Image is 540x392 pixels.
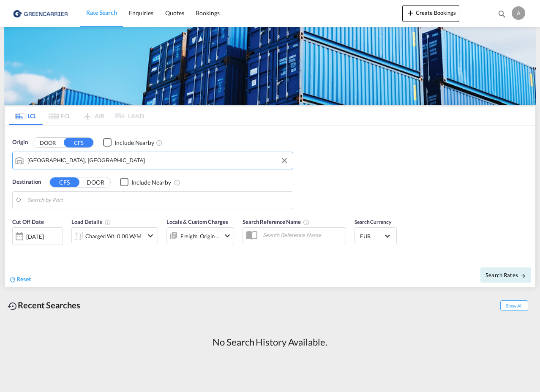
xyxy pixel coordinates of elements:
button: CFS [64,138,93,147]
md-input-container: Hamburg, DEHAM [13,152,293,169]
span: Show All [500,300,528,311]
button: icon-plus 400-fgCreate Bookings [402,5,459,22]
span: Cut Off Date [12,218,44,225]
md-icon: icon-chevron-down [222,231,232,241]
div: Include Nearby [131,178,171,187]
div: Origin DOOR CFS Checkbox No InkUnchecked: Ignores neighbouring ports when fetching rates.Checked ... [5,125,535,287]
button: DOOR [33,138,63,147]
span: Search Reference Name [243,218,310,225]
div: Charged Wt: 0,00 W/Micon-chevron-down [71,227,158,244]
md-icon: Your search will be saved by the below given name [303,219,310,226]
md-pagination-wrapper: Use the left and right arrow keys to navigate between tabs [9,106,144,125]
md-icon: icon-chevron-down [145,231,155,241]
div: Include Nearby [115,139,154,147]
img: GreenCarrierFCL_LCL.png [4,27,536,105]
md-icon: icon-plus 400-fg [406,8,416,18]
button: Clear Input [278,154,291,167]
input: Search by Port [27,154,289,167]
md-checkbox: Checkbox No Ink [120,178,171,187]
button: DOOR [81,177,110,187]
div: A [512,6,525,20]
md-icon: icon-backup-restore [8,301,18,311]
md-icon: icon-arrow-right [520,273,526,279]
span: Origin [12,138,27,147]
div: Freight Origin Destination [180,230,220,242]
md-icon: Chargeable Weight [104,219,111,226]
span: Locals & Custom Charges [166,218,228,225]
md-datepicker: Select [12,244,19,256]
span: Search Rates [485,272,526,278]
div: [DATE] [12,227,63,245]
md-tab-item: LCL [9,106,43,125]
div: Recent Searches [4,296,84,315]
md-icon: icon-refresh [9,276,16,283]
md-checkbox: Checkbox No Ink [103,138,154,147]
md-icon: icon-magnify [497,9,507,19]
div: Charged Wt: 0,00 W/M [85,230,142,242]
button: CFS [50,177,79,187]
div: icon-refreshReset [9,275,31,284]
span: Quotes [165,9,184,16]
img: 1378a7308afe11ef83610d9e779c6b34.png [13,4,70,23]
span: Load Details [71,218,111,225]
span: Reset [16,275,31,283]
div: Freight Origin Destinationicon-chevron-down [166,227,234,244]
div: [DATE] [26,233,44,240]
span: Search Currency [355,219,391,225]
span: EUR [360,232,384,240]
span: Rate Search [86,9,117,16]
input: Search Reference Name [259,229,346,241]
md-icon: Unchecked: Ignores neighbouring ports when fetching rates.Checked : Includes neighbouring ports w... [156,139,163,146]
input: Search by Port [27,194,289,207]
md-icon: Unchecked: Ignores neighbouring ports when fetching rates.Checked : Includes neighbouring ports w... [174,179,180,186]
button: Search Ratesicon-arrow-right [480,267,531,283]
span: Destination [12,178,41,186]
span: Enquiries [129,9,153,16]
span: Bookings [196,9,219,16]
div: icon-magnify [497,9,507,22]
div: No Search History Available. [213,336,327,349]
md-select: Select Currency: € EUREuro [359,230,392,242]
